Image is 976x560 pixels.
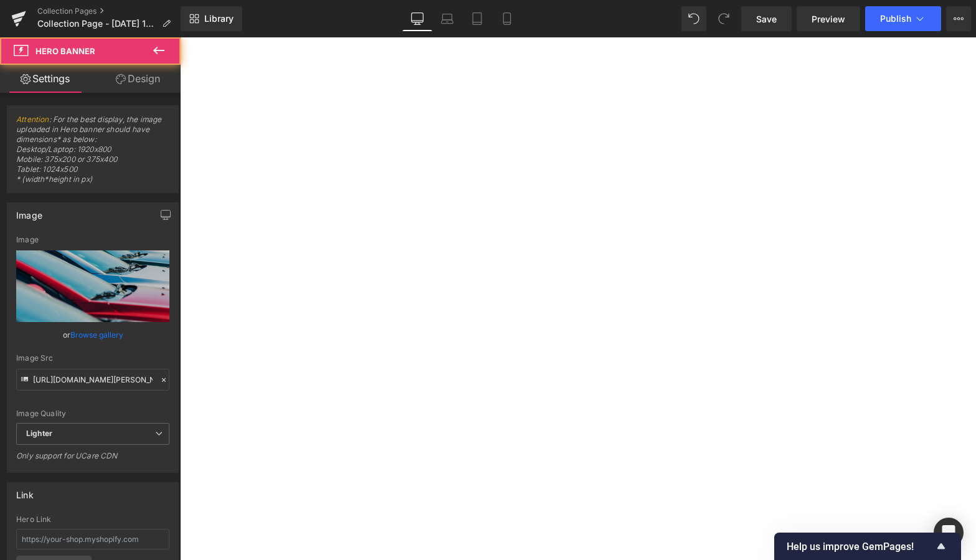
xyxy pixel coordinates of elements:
[16,529,169,549] input: https://your-shop.myshopify.com
[16,328,169,341] div: or
[16,369,169,391] input: Link
[787,539,949,554] button: Show survey - Help us improve GemPages!
[37,19,157,29] span: Collection Page - [DATE] 18:29:35
[946,6,971,31] button: More
[16,483,34,500] div: Link
[16,409,169,418] div: Image Quality
[16,203,42,221] div: Image
[681,6,706,31] button: Undo
[16,451,169,469] div: Only support for UCare CDN
[711,6,736,31] button: Redo
[756,12,777,26] span: Save
[16,515,169,524] div: Hero Link
[16,115,49,124] a: Attention
[880,14,911,24] span: Publish
[934,518,964,548] div: Open Intercom Messenger
[36,46,95,56] span: Hero Banner
[16,115,169,192] span: : For the best display, the image uploaded in Hero banner should have dimensions* as below: Deskt...
[26,429,52,438] b: Lighter
[462,6,492,31] a: Tablet
[432,6,462,31] a: Laptop
[797,6,860,31] a: Preview
[787,541,934,553] span: Help us improve GemPages!
[812,12,845,26] span: Preview
[93,65,183,93] a: Design
[16,235,169,244] div: Image
[402,6,432,31] a: Desktop
[181,6,242,31] a: New Library
[204,13,234,24] span: Library
[492,6,522,31] a: Mobile
[70,324,123,346] a: Browse gallery
[865,6,941,31] button: Publish
[37,6,181,16] a: Collection Pages
[16,354,169,363] div: Image Src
